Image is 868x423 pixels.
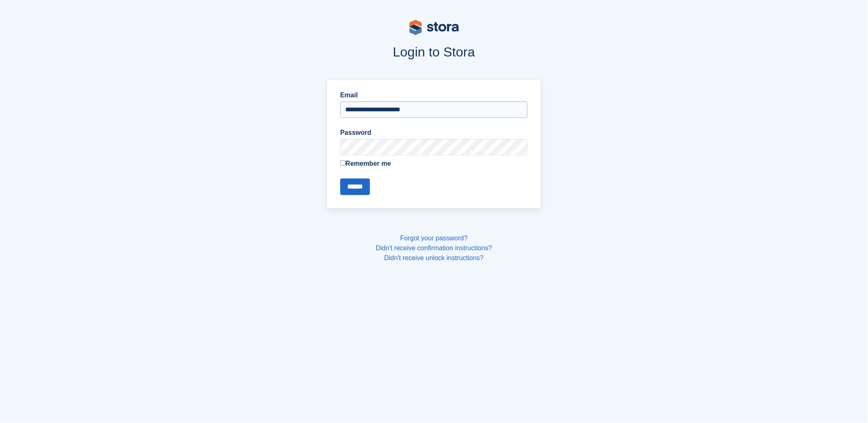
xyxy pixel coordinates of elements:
a: Forgot your password? [400,235,468,242]
h1: Login to Stora [170,45,699,59]
label: Remember me [340,159,528,169]
label: Email [340,90,528,100]
input: Remember me [340,160,346,166]
a: Didn't receive confirmation instructions? [376,244,492,251]
img: stora-logo-53a41332b3708ae10de48c4981b4e9114cc0af31d8433b30ea865607fb682f29.svg [409,20,459,35]
label: Password [340,128,528,138]
a: Didn't receive unlock instructions? [384,254,484,261]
